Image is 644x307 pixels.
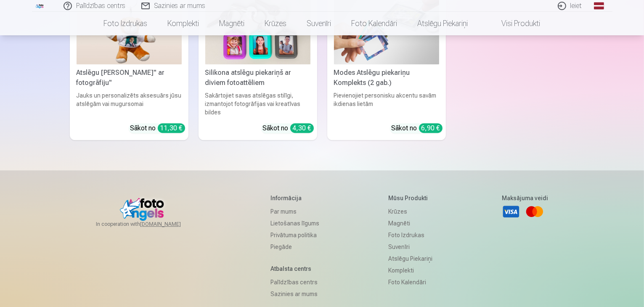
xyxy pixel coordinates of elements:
div: Sākot no [392,123,443,133]
a: Magnēti [388,217,432,229]
a: Privātuma politika [270,229,319,241]
div: Sakārtojiet savas atslēgas stilīgi, izmantojot fotogrāfijas vai kreatīvas bildes [202,91,314,116]
div: Pievienojiet personisku akcentu savām ikdienas lietām [331,91,443,116]
a: Komplekti [158,12,209,35]
a: Visi produkti [478,12,551,35]
a: Krūzes [255,12,297,35]
a: Magnēti [209,12,255,35]
span: In cooperation with [96,221,201,228]
a: Suvenīri [297,12,342,35]
h5: Mūsu produkti [388,194,432,202]
a: Suvenīri [388,241,432,253]
a: Komplekti [388,265,432,276]
a: Sazinies ar mums [270,288,319,300]
div: Silikona atslēgu piekariņš ar diviem fotoattēliem [202,68,314,88]
a: Mastercard [525,202,544,221]
div: Jauks un personalizēts aksesuārs jūsu atslēgām vai mugursomai [73,91,185,116]
a: Par mums [270,206,319,217]
div: 11,30 € [158,123,185,133]
a: [DOMAIN_NAME] [140,221,201,228]
a: Foto izdrukas [388,229,432,241]
div: 4,30 € [290,123,314,133]
div: 6,90 € [419,123,443,133]
a: Atslēgu piekariņi [408,12,478,35]
div: Sākot no [263,123,314,133]
a: Foto izdrukas [94,12,158,35]
h5: Informācija [270,194,319,202]
h5: Maksājuma veidi [502,194,548,202]
a: Krūzes [388,206,432,217]
div: Atslēgu [PERSON_NAME]" ar fotogrāfiju" [73,68,185,88]
a: Piegāde [270,241,319,253]
div: Sākot no [130,123,185,133]
a: Atslēgu piekariņi [388,253,432,265]
div: Modes Atslēgu piekariņu Komplekts (2 gab.) [331,68,443,88]
a: Foto kalendāri [388,276,432,288]
a: Lietošanas līgums [270,217,319,229]
a: Visa [502,202,520,221]
h5: Atbalsta centrs [270,265,319,273]
a: Palīdzības centrs [270,276,319,288]
a: Foto kalendāri [342,12,408,35]
img: /fa1 [35,3,45,8]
